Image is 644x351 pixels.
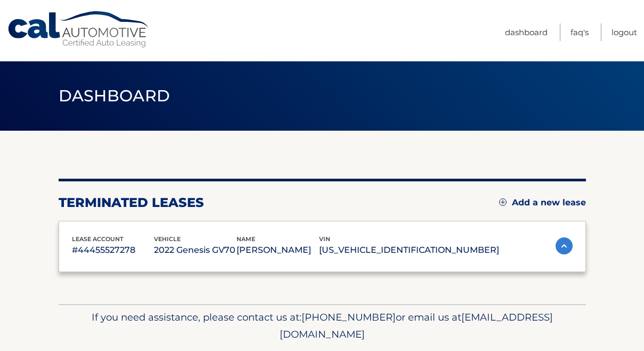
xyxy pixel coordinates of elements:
[319,235,330,243] span: vin
[237,243,319,258] p: [PERSON_NAME]
[301,311,396,323] span: [PHONE_NUMBER]
[72,235,124,243] span: lease account
[59,86,170,106] span: Dashboard
[72,243,154,258] p: #44455527278
[556,237,573,254] img: accordion-active.svg
[499,198,507,206] img: add.svg
[237,235,255,243] span: name
[66,309,579,343] p: If you need assistance, please contact us at: or email us at
[499,197,586,208] a: Add a new lease
[570,23,589,41] a: FAQ's
[154,243,237,258] p: 2022 Genesis GV70
[154,235,181,243] span: vehicle
[280,311,553,340] span: [EMAIL_ADDRESS][DOMAIN_NAME]
[505,23,548,41] a: Dashboard
[612,23,637,41] a: Logout
[319,243,499,258] p: [US_VEHICLE_IDENTIFICATION_NUMBER]
[7,11,151,49] a: Cal Automotive
[59,195,204,211] h2: terminated leases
